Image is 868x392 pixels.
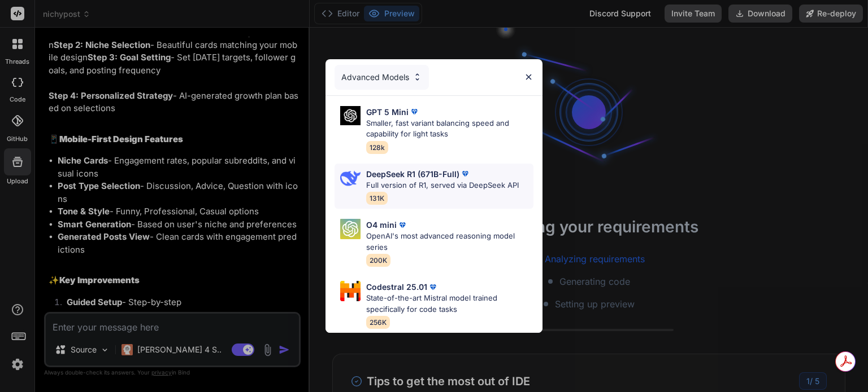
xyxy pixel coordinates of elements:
[366,180,519,191] p: Full version of R1, served via DeepSeek API
[366,168,459,180] p: DeepSeek R1 (671B-Full)
[366,293,533,315] p: State-of-the-art Mistral model trained specifically for code tasks
[340,219,361,239] img: Pick Models
[366,254,390,267] span: 200K
[366,192,388,205] span: 131K
[366,141,388,154] span: 128k
[524,72,533,82] img: close
[340,281,361,301] img: Pick Models
[335,65,429,90] div: Advanced Models
[366,219,397,231] p: O4 mini
[397,219,408,231] img: premium
[366,316,390,329] span: 256K
[366,118,533,140] p: Smaller, fast variant balancing speed and capability for light tasks
[413,72,422,82] img: Pick Models
[366,231,533,253] p: OpenAI's most advanced reasoning model series
[340,168,361,188] img: Pick Models
[340,106,361,126] img: Pick Models
[459,168,471,179] img: premium
[409,106,420,117] img: premium
[366,281,427,293] p: Codestral 25.01
[427,281,439,293] img: premium
[366,106,409,118] p: GPT 5 Mini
